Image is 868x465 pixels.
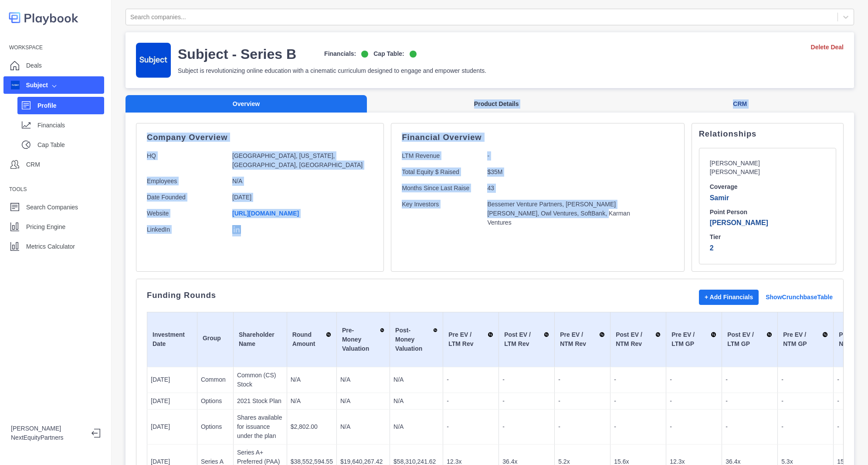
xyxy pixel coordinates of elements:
p: - [614,375,662,384]
p: Key Investors [402,200,480,227]
p: N/A [393,422,439,431]
p: - [670,397,718,406]
p: Common [201,375,230,384]
p: Cap Table [37,140,104,150]
div: Pre-Money Valuation [342,326,384,353]
p: Bessemer Venture Partners, [PERSON_NAME] [PERSON_NAME], Owl Ventures, SoftBank, Karman Ventures [487,200,650,227]
p: 2 [710,243,825,253]
div: Pre EV / NTM Rev [560,330,605,349]
p: Profile [37,101,104,110]
p: Search Companies [26,203,78,212]
p: Samir [710,193,825,203]
p: LTM Revenue [402,151,480,161]
p: NextEquityPartners [11,433,85,442]
p: Company Overview [147,134,373,141]
img: Sort [433,326,437,335]
p: N/A [393,397,439,406]
p: Employees [147,177,225,186]
p: N/A [340,375,386,384]
p: [DATE] [151,422,193,431]
p: Months Since Last Raise [402,184,480,193]
p: Financial Overview [402,134,673,141]
img: Sort [711,330,717,339]
p: - [726,397,774,406]
p: N/A [232,177,368,186]
div: Pre EV / LTM GP [671,330,716,349]
img: on-logo [361,51,368,58]
p: - [558,397,607,406]
div: Subject [11,81,48,90]
div: Round Amount [292,330,331,349]
p: 43 [487,184,650,193]
p: - [726,375,774,384]
h6: Tier [710,233,825,241]
div: Post EV / LTM GP [727,330,772,349]
p: - [502,375,551,384]
p: Cap Table: [373,49,404,58]
div: Post-Money Valuation [395,326,437,353]
h3: Subject - Series B [178,45,296,63]
div: Group [203,334,228,345]
p: - [614,397,662,406]
p: Subject is revolutionizing online education with a cinematic curriculum designed to engage and em... [178,66,486,75]
img: linkedin-logo [232,225,241,234]
img: Sort [326,330,331,339]
p: Date Founded [147,193,225,202]
p: 2021 Stock Plan [237,397,283,406]
img: Sort [599,330,605,339]
div: Post EV / NTM Rev [616,330,661,349]
p: N/A [291,375,333,384]
p: [DATE] [232,193,368,202]
a: Delete Deal [811,43,844,52]
p: Deals [26,61,42,70]
a: Show Crunchbase Table [766,293,833,302]
p: Metrics Calculator [26,242,75,251]
div: Post EV / LTM Rev [504,330,549,349]
button: CRM [626,95,854,113]
img: Sort [822,330,828,339]
img: Sort [380,326,384,335]
p: - [670,422,718,431]
p: [GEOGRAPHIC_DATA], [US_STATE], [GEOGRAPHIC_DATA], [GEOGRAPHIC_DATA] [232,151,368,170]
p: [PERSON_NAME] [11,424,85,433]
div: Pre EV / LTM Rev [448,330,493,349]
p: Options [201,422,230,431]
p: Common (CS) Stock [237,371,283,389]
img: on-logo [410,51,417,58]
p: Options [201,397,230,406]
img: Sort [544,330,549,339]
img: Sort [655,330,661,339]
button: + Add Financials [699,290,759,305]
p: [DATE] [151,375,193,384]
p: N/A [393,375,439,384]
p: - [781,397,830,406]
p: - [558,375,607,384]
p: Pricing Engine [26,222,65,232]
p: N/A [340,422,386,431]
p: Relationships [699,130,836,137]
button: Overview [125,95,367,113]
img: logo-colored [9,9,78,27]
p: LinkedIn [147,225,225,236]
p: N/A [291,397,333,406]
img: company-logo [136,43,171,78]
p: - [447,375,495,384]
p: - [781,422,830,431]
img: Sort [766,330,772,339]
p: - [502,422,551,431]
button: Product Details [367,95,626,113]
p: CRM [26,160,40,169]
p: Financials [37,121,104,130]
img: company image [11,81,20,89]
p: - [502,397,551,406]
p: - [487,151,650,161]
div: Pre EV / NTM GP [783,330,828,349]
p: $35M [487,168,650,177]
p: [DATE] [151,397,193,406]
p: - [726,422,774,431]
h6: Coverage [710,183,825,191]
p: $2,802.00 [291,422,333,431]
p: - [447,397,495,406]
p: - [614,422,662,431]
p: Shares available for issuance under the plan [237,413,283,441]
